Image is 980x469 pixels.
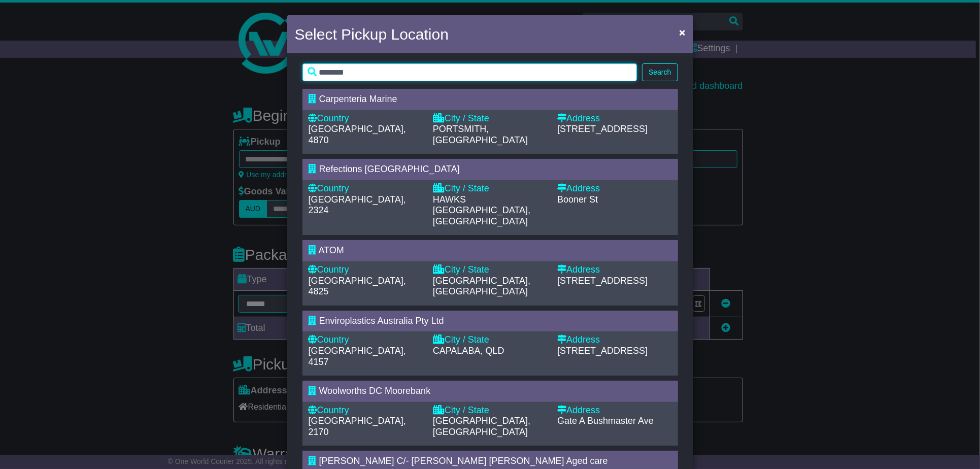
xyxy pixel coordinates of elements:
span: × [679,26,685,38]
span: [GEOGRAPHIC_DATA], [GEOGRAPHIC_DATA] [433,416,530,437]
div: City / State [433,113,547,124]
span: HAWKS [GEOGRAPHIC_DATA], [GEOGRAPHIC_DATA] [433,194,530,226]
div: Address [557,113,671,124]
span: Gate A Bushmaster Ave [557,416,654,426]
span: [GEOGRAPHIC_DATA], [GEOGRAPHIC_DATA] [433,276,530,297]
div: Country [309,264,423,276]
span: [STREET_ADDRESS] [557,276,648,286]
div: Country [309,405,423,416]
button: Search [642,63,678,81]
span: [GEOGRAPHIC_DATA], 4870 [309,124,406,145]
span: Enviroplastics Australia Pty Ltd [319,316,444,326]
span: Carpenteria Marine [319,94,397,104]
span: PORTSMITH, [GEOGRAPHIC_DATA] [433,124,528,145]
div: City / State [433,405,547,416]
span: Refections [GEOGRAPHIC_DATA] [319,164,460,174]
span: CAPALABA, QLD [433,346,504,356]
span: [GEOGRAPHIC_DATA], 2170 [309,416,406,437]
span: [GEOGRAPHIC_DATA], 2324 [309,194,406,216]
span: [STREET_ADDRESS] [557,346,648,356]
span: ATOM [319,245,344,255]
div: Country [309,183,423,194]
div: Country [309,334,423,346]
h4: Select Pickup Location [295,23,449,46]
span: [PERSON_NAME] C/- [PERSON_NAME] [PERSON_NAME] Aged care [319,456,608,466]
div: Address [557,264,671,276]
span: Booner St [557,194,598,205]
button: Close [674,22,690,43]
div: City / State [433,334,547,346]
div: Address [557,183,671,194]
div: Address [557,405,671,416]
div: Address [557,334,671,346]
div: City / State [433,264,547,276]
div: Country [309,113,423,124]
span: [GEOGRAPHIC_DATA], 4825 [309,276,406,297]
span: [GEOGRAPHIC_DATA], 4157 [309,346,406,367]
span: [STREET_ADDRESS] [557,124,648,134]
span: Woolworths DC Moorebank [319,386,431,396]
div: City / State [433,183,547,194]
